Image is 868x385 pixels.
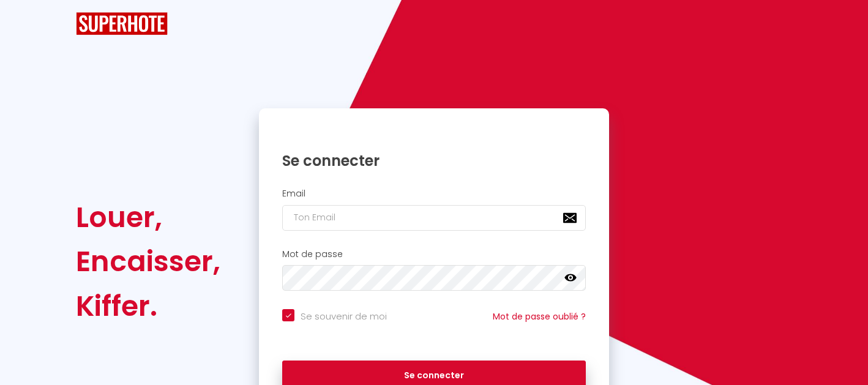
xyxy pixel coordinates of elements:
[76,239,220,283] div: Encaisser,
[282,249,586,260] h2: Mot de passe
[282,151,586,170] h1: Se connecter
[282,189,586,199] h2: Email
[76,12,168,35] img: SuperHote logo
[76,284,220,328] div: Kiffer.
[493,310,586,323] a: Mot de passe oublié ?
[76,195,220,239] div: Louer,
[282,205,586,231] input: Ton Email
